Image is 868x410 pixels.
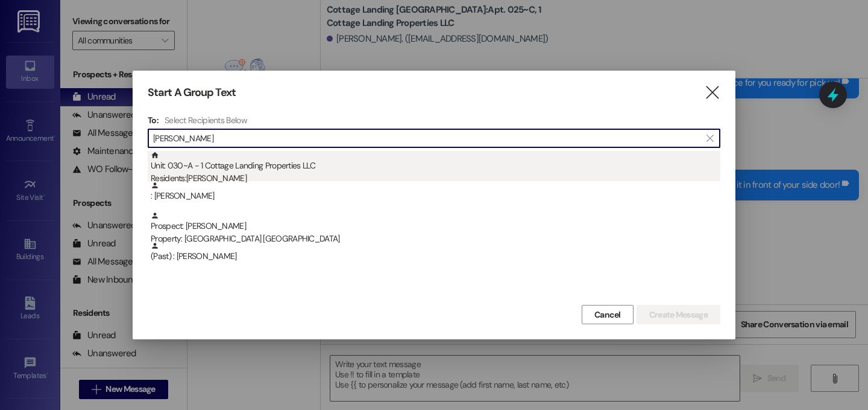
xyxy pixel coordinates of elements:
div: Unit: 030~A - 1 Cottage Landing Properties LLC [151,151,720,185]
i:  [704,86,720,99]
button: Cancel [582,305,634,324]
button: Create Message [637,305,720,324]
div: : [PERSON_NAME] [151,181,720,202]
div: (Past) : [PERSON_NAME] [151,242,720,263]
h3: To: [148,115,159,126]
div: Property: [GEOGRAPHIC_DATA] [GEOGRAPHIC_DATA] [151,232,720,245]
div: Unit: 030~A - 1 Cottage Landing Properties LLCResidents:[PERSON_NAME] [148,151,720,181]
h4: Select Recipients Below [165,115,247,126]
div: : [PERSON_NAME] [148,181,720,211]
div: (Past) : [PERSON_NAME] [148,242,720,272]
div: Residents: [PERSON_NAME] [151,172,720,185]
input: Search for any contact or apartment [153,130,700,147]
i:  [706,133,713,143]
div: Prospect: [PERSON_NAME]Property: [GEOGRAPHIC_DATA] [GEOGRAPHIC_DATA] [148,211,720,242]
span: Cancel [594,309,621,321]
span: Create Message [649,309,708,321]
h3: Start A Group Text [148,86,236,100]
div: Prospect: [PERSON_NAME] [151,211,720,246]
button: Clear text [700,129,720,147]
